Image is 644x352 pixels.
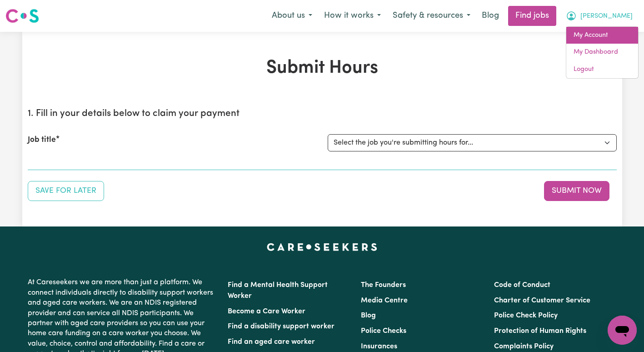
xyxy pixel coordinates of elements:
a: Careseekers home page [267,243,377,250]
button: How it works [318,6,387,25]
a: Complaints Policy [494,343,554,350]
button: About us [266,6,318,25]
button: Submit your job report [544,181,609,201]
a: Police Checks [361,327,406,335]
a: Careseekers logo [5,5,39,26]
span: [PERSON_NAME] [580,11,633,21]
div: My Account [566,26,639,79]
button: Safety & resources [387,6,476,25]
a: The Founders [361,282,406,289]
a: Insurances [361,343,397,350]
a: Become a Care Worker [228,308,305,315]
a: Media Centre [361,297,408,304]
h1: Submit Hours [28,57,617,79]
h2: 1. Fill in your details below to claim your payment [28,108,617,120]
img: Careseekers logo [5,8,39,24]
a: My Account [566,27,638,44]
a: Find an aged care worker [228,338,315,346]
a: Code of Conduct [494,282,550,289]
button: Save your job report [28,181,104,201]
a: Blog [476,6,504,26]
a: Police Check Policy [494,312,558,319]
a: Charter of Customer Service [494,297,590,304]
a: Logout [566,61,638,78]
a: Protection of Human Rights [494,327,586,335]
button: My Account [560,6,639,25]
a: Find jobs [508,6,556,26]
a: Blog [361,312,376,319]
a: Find a Mental Health Support Worker [228,282,328,300]
a: Find a disability support worker [228,323,334,330]
label: Job title [28,134,56,146]
a: My Dashboard [566,44,638,61]
iframe: Button to launch messaging window [608,316,637,345]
